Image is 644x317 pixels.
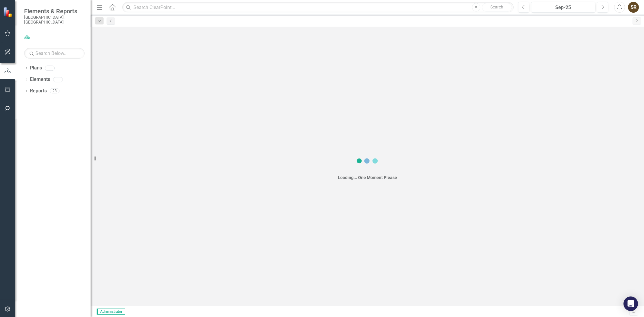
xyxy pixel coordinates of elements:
[122,2,514,13] input: Search ClearPoint...
[338,175,397,181] div: Loading... One Moment Please
[30,88,47,94] a: Reports
[24,15,85,25] small: [GEOGRAPHIC_DATA], [GEOGRAPHIC_DATA]
[97,309,125,315] span: Administrator
[50,88,59,94] div: 23
[24,8,85,15] span: Elements & Reports
[623,296,638,311] div: Open Intercom Messenger
[628,2,639,13] button: SR
[30,65,42,72] a: Plans
[24,48,85,59] input: Search Below...
[3,7,14,18] img: ClearPoint Strategy
[490,5,503,9] span: Search
[482,3,512,11] button: Search
[533,4,593,11] div: Sep-25
[30,76,50,83] a: Elements
[531,2,595,13] button: Sep-25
